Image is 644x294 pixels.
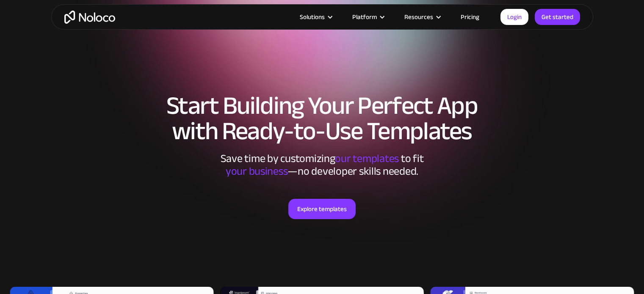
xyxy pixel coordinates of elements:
[500,9,528,25] a: Login
[335,148,399,169] span: our templates
[226,161,288,181] span: your business
[300,11,325,22] div: Solutions
[352,11,377,22] div: Platform
[394,11,450,22] div: Resources
[60,93,585,144] h1: Start Building Your Perfect App with Ready-to-Use Templates
[535,9,580,25] a: Get started
[289,11,342,22] div: Solutions
[288,199,356,219] a: Explore templates
[342,11,394,22] div: Platform
[195,152,449,178] div: Save time by customizing to fit ‍ —no developer skills needed.
[450,11,490,22] a: Pricing
[64,11,115,24] a: home
[404,11,433,22] div: Resources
